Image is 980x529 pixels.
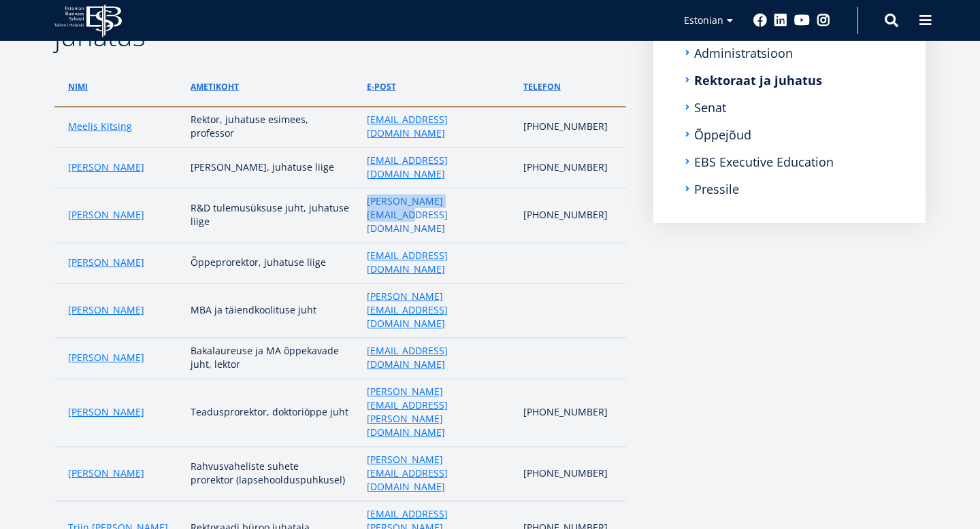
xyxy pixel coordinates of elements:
[367,453,510,494] a: [PERSON_NAME][EMAIL_ADDRESS][DOMAIN_NAME]
[817,14,830,27] a: Instagram
[694,73,822,87] a: Rektoraat ja juhatus
[694,155,834,169] a: EBS Executive Education
[68,208,144,222] a: [PERSON_NAME]
[367,113,510,140] a: [EMAIL_ADDRESS][DOMAIN_NAME]
[694,182,739,196] a: Pressile
[774,14,787,27] a: Linkedin
[517,148,626,188] td: [PHONE_NUMBER]
[367,385,510,439] a: [PERSON_NAME][EMAIL_ADDRESS][PERSON_NAME][DOMAIN_NAME]
[517,447,626,501] td: [PHONE_NUMBER]
[517,188,626,243] td: [PHONE_NUMBER]
[68,351,144,364] a: [PERSON_NAME]
[184,338,359,379] td: Bakalaureuse ja MA õppekavade juht, lektor
[523,120,612,133] p: [PHONE_NUMBER]
[191,113,353,140] p: Rektor, juhatuse esimees, professor
[68,160,144,174] a: [PERSON_NAME]
[753,14,767,27] a: Facebook
[68,405,144,419] a: [PERSON_NAME]
[367,344,510,371] a: [EMAIL_ADDRESS][DOMAIN_NAME]
[68,80,88,94] a: Nimi
[367,80,396,94] a: e-post
[68,256,144,269] a: [PERSON_NAME]
[68,466,144,480] a: [PERSON_NAME]
[367,194,510,235] a: [PERSON_NAME][EMAIL_ADDRESS][DOMAIN_NAME]
[367,154,510,181] a: [EMAIL_ADDRESS][DOMAIN_NAME]
[68,303,144,317] a: [PERSON_NAME]
[694,128,751,141] a: Õppejõud
[184,188,359,243] td: R&D tulemusüksuse juht, juhatuse liige
[794,14,810,27] a: Youtube
[184,243,359,284] td: Õppeprorektor, juhatuse liige
[694,46,793,60] a: Administratsioon
[191,80,239,94] a: ametikoht
[184,284,359,338] td: MBA ja täiendkoolituse juht
[184,148,359,188] td: [PERSON_NAME], juhatuse liige
[367,290,510,330] a: [PERSON_NAME][EMAIL_ADDRESS][DOMAIN_NAME]
[517,379,626,447] td: [PHONE_NUMBER]
[694,101,726,114] a: Senat
[184,447,359,501] td: Rahvusvaheliste suhete prorektor (lapsehoolduspuhkusel)
[184,379,359,447] td: Teadusprorektor, doktoriōppe juht
[367,249,510,276] a: [EMAIL_ADDRESS][DOMAIN_NAME]
[68,120,132,133] a: Meelis Kitsing
[523,80,561,94] a: telefon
